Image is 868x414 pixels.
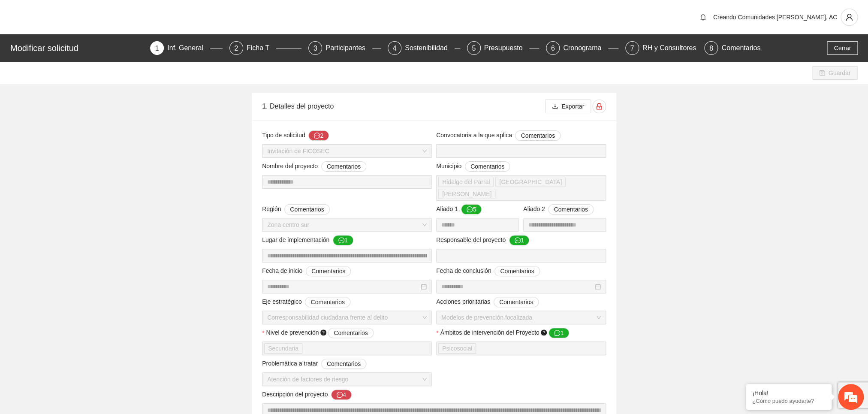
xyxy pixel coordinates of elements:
[229,41,302,55] div: 2Ficha T
[268,344,298,353] span: Secundaria
[4,234,163,264] textarea: Escriba su mensaje y pulse “Intro”
[472,45,476,52] span: 5
[709,45,713,52] span: 8
[267,218,427,231] span: Zona centro sur
[552,103,558,110] span: download
[311,266,345,276] span: Comentarios
[388,41,460,55] div: 4Sostenibilidad
[545,100,591,113] button: downloadExportar
[262,235,353,245] span: Lugar de implementación
[834,43,851,53] span: Cerrar
[264,343,302,354] span: Secundaria
[551,45,555,52] span: 6
[331,390,352,400] button: Descripción del proyecto
[313,45,317,52] span: 3
[267,373,427,386] span: Atención de factores de riesgo
[262,297,350,307] span: Eje estratégico
[438,343,476,354] span: Psicosocial
[321,359,366,369] button: Problemática a tratar
[262,130,329,141] span: Tipo de solicitud
[310,297,344,307] span: Comentarios
[290,205,324,214] span: Comentarios
[305,297,350,307] button: Eje estratégico
[442,177,490,187] span: Hidalgo del Parral
[465,161,510,172] button: Municipio
[470,162,504,171] span: Comentarios
[308,130,329,141] button: Tipo de solicitud
[841,13,857,21] span: user
[593,103,606,110] span: lock
[499,297,533,307] span: Comentarios
[141,4,161,25] div: Minimizar ventana de chat en vivo
[549,328,569,338] button: Ámbitos de intervención del Proyecto question-circle
[155,45,159,52] span: 1
[523,204,594,215] span: Aliado 2
[521,131,555,140] span: Comentarios
[167,41,210,55] div: Inf. General
[328,328,373,338] button: Nivel de prevención question-circle
[515,130,560,141] button: Convocatoria a la que aplica
[713,14,837,21] span: Creando Comunidades [PERSON_NAME], AC
[515,237,521,244] span: message
[320,329,326,335] span: question-circle
[436,130,561,141] span: Convocatoria a la que aplica
[812,66,857,80] button: saveGuardar
[440,328,569,338] span: Ámbitos de intervención del Proyecto
[10,41,145,55] div: Modificar solicitud
[325,41,372,55] div: Participantes
[262,204,330,215] span: Región
[234,45,238,52] span: 2
[405,41,455,55] div: Sostenibilidad
[752,390,825,396] div: ¡Hola!
[334,328,368,338] span: Comentarios
[436,204,482,215] span: Aliado 1
[262,390,352,400] span: Descripción del proyecto
[393,45,397,52] span: 4
[442,344,472,353] span: Psicosocial
[541,329,547,335] span: question-circle
[262,161,366,172] span: Nombre del proyecto
[841,9,858,26] button: user
[441,311,601,324] span: Modelos de prevención focalizada
[554,205,588,214] span: Comentarios
[314,133,320,139] span: message
[500,266,534,276] span: Comentarios
[262,94,545,118] div: 1. Detalles del proyecto
[327,359,361,369] span: Comentarios
[267,311,427,324] span: Corresponsabilidad ciudadana frente al delito
[284,204,329,215] button: Región
[338,237,344,244] span: message
[494,297,539,307] button: Acciones prioritarias
[546,41,618,55] div: 6Cronograma
[262,266,351,276] span: Fecha de inicio
[308,41,381,55] div: 3Participantes
[438,177,494,187] span: Hidalgo del Parral
[327,162,361,171] span: Comentarios
[495,177,566,187] span: Chihuahua
[592,100,606,113] button: lock
[563,41,608,55] div: Cronograma
[436,235,529,245] span: Responsable del proyecto
[509,235,530,245] button: Responsable del proyecto
[442,189,491,199] span: [PERSON_NAME]
[150,41,223,55] div: 1Inf. General
[696,14,709,21] span: bell
[436,266,540,276] span: Fecha de conclusión
[467,41,539,55] div: 5Presupuesto
[467,206,473,213] span: message
[50,115,118,201] span: Estamos en línea.
[696,10,710,24] button: bell
[561,102,584,111] span: Exportar
[436,161,510,172] span: Municipio
[333,235,353,245] button: Lugar de implementación
[337,392,343,399] span: message
[461,204,482,215] button: Aliado 1
[827,41,858,55] button: Cerrar
[752,398,825,404] p: ¿Cómo puedo ayudarte?
[484,41,530,55] div: Presupuesto
[642,41,703,55] div: RH y Consultores
[306,266,351,276] button: Fecha de inicio
[321,161,366,172] button: Nombre del proyecto
[548,204,593,215] button: Aliado 2
[45,44,144,55] div: Chatee con nosotros ahora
